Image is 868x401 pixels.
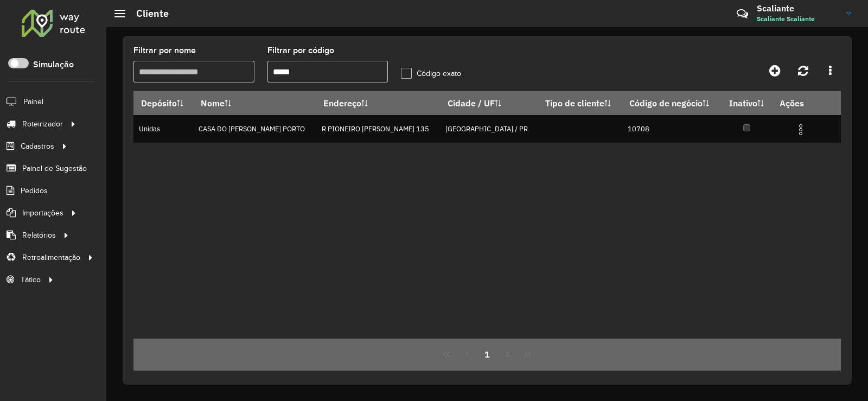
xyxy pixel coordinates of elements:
td: [GEOGRAPHIC_DATA] / PR [440,115,538,143]
th: Nome [193,92,316,115]
a: Contato Rápido [731,2,754,26]
span: Cadastros [21,141,54,152]
button: 1 [477,344,497,365]
td: R PIONEIRO [PERSON_NAME] 135 [316,115,440,143]
label: Filtrar por nome [133,44,196,57]
h2: Cliente [125,8,169,20]
th: Endereço [316,92,440,115]
td: Unidas [133,115,193,143]
span: Painel de Sugestão [22,163,87,174]
td: CASA DO [PERSON_NAME] PORTO [193,115,316,143]
th: Depósito [133,92,193,115]
span: Painel [23,96,43,107]
span: Roteirizador [22,118,63,130]
h3: Scaliante [757,3,838,14]
td: 10708 [622,115,720,143]
span: Relatórios [22,230,56,241]
th: Cidade / UF [440,92,538,115]
span: Importações [22,207,63,219]
span: Retroalimentação [22,252,80,263]
th: Tipo de cliente [538,92,622,115]
span: Scaliante Scaliante [757,14,838,24]
label: Filtrar por código [267,44,334,57]
label: Simulação [33,58,74,71]
label: Código exato [401,68,461,79]
th: Ações [773,92,838,114]
span: Tático [21,274,41,285]
th: Código de negócio [622,92,720,115]
span: Pedidos [21,185,48,196]
th: Inativo [720,92,772,115]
